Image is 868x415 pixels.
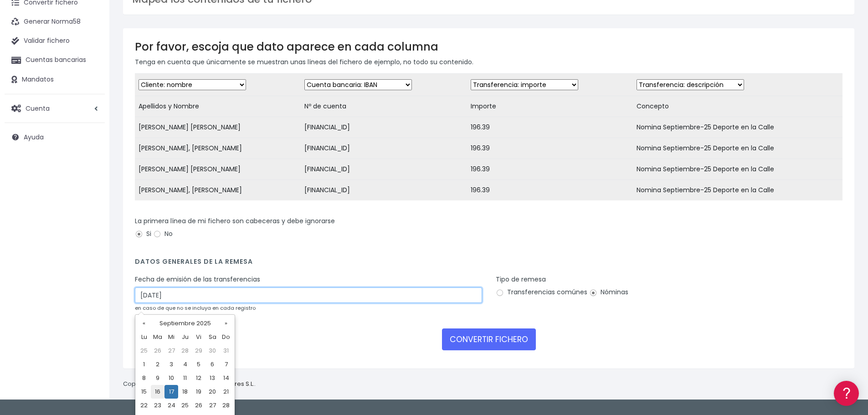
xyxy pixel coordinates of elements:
[633,96,842,117] td: Concepto
[205,344,219,358] td: 30
[178,371,192,385] td: 11
[9,129,173,143] a: Problemas habituales
[151,399,164,412] td: 23
[9,143,173,158] a: Videotutoriales
[151,344,164,358] td: 26
[192,330,205,344] th: Vi
[137,317,151,330] th: «
[125,262,175,271] a: POWERED BY ENCHANT
[135,304,256,312] small: en caso de que no se incluya en cada registro
[9,244,173,260] button: Contáctanos
[5,99,105,118] a: Cuenta
[5,12,105,31] a: Generar Norma58
[178,330,192,344] th: Ju
[301,96,467,117] td: Nº de cuenta
[496,275,546,284] label: Tipo de remesa
[192,399,205,412] td: 26
[301,180,467,201] td: [FINANCIAL_ID]
[178,385,192,399] td: 18
[178,399,192,412] td: 25
[135,57,842,67] p: Tenga en cuenta que únicamente se muestran unas líneas del fichero de ejemplo, no todo su contenido.
[123,379,256,389] p: Copyright © 2025 .
[9,77,173,92] a: Información general
[5,128,105,147] a: Ayuda
[633,159,842,180] td: Nomina Septiembre-25 Deporte en la Calle
[467,96,633,117] td: Importe
[5,70,105,89] a: Mandatos
[135,96,301,117] td: Apellidos y Nombre
[135,275,260,284] label: Fecha de emisión de las transferencias
[137,385,151,399] td: 15
[135,216,335,226] label: La primera línea de mi fichero son cabeceras y debe ignorarse
[219,317,233,330] th: »
[9,233,173,247] a: API
[151,317,219,330] th: Septiembre 2025
[135,258,842,270] h4: Datos generales de la remesa
[301,138,467,159] td: [FINANCIAL_ID]
[633,117,842,138] td: Nomina Septiembre-25 Deporte en la Calle
[178,344,192,358] td: 28
[151,358,164,371] td: 2
[164,358,178,371] td: 3
[135,229,151,239] label: Si
[137,371,151,385] td: 8
[151,330,164,344] th: Ma
[9,101,173,109] div: Convertir ficheros
[151,371,164,385] td: 9
[205,371,219,385] td: 13
[205,330,219,344] th: Sa
[135,40,842,53] h3: Por favor, escoja que dato aparece en cada columna
[467,180,633,201] td: 196.39
[467,117,633,138] td: 196.39
[442,328,536,350] button: CONVERTIR FICHERO
[301,117,467,138] td: [FINANCIAL_ID]
[135,159,301,180] td: [PERSON_NAME] [PERSON_NAME]
[153,229,173,239] label: No
[301,159,467,180] td: [FINANCIAL_ID]
[219,344,233,358] td: 31
[137,399,151,412] td: 22
[135,138,301,159] td: [PERSON_NAME], [PERSON_NAME]
[5,51,105,70] a: Cuentas bancarias
[164,344,178,358] td: 27
[9,158,173,172] a: Perfiles de empresas
[192,344,205,358] td: 29
[205,385,219,399] td: 20
[164,399,178,412] td: 24
[9,195,173,210] a: General
[151,385,164,399] td: 16
[589,287,628,297] label: Nóminas
[633,180,842,201] td: Nomina Septiembre-25 Deporte en la Calle
[9,115,173,129] a: Formatos
[26,103,50,113] span: Cuenta
[467,159,633,180] td: 196.39
[496,287,587,297] label: Transferencias comúnes
[24,133,44,142] span: Ayuda
[192,371,205,385] td: 12
[192,358,205,371] td: 5
[9,181,173,190] div: Facturación
[219,358,233,371] td: 7
[205,358,219,371] td: 6
[219,371,233,385] td: 14
[164,371,178,385] td: 10
[205,399,219,412] td: 27
[5,31,105,51] a: Validar fichero
[467,138,633,159] td: 196.39
[219,330,233,344] th: Do
[633,138,842,159] td: Nomina Septiembre-25 Deporte en la Calle
[219,399,233,412] td: 28
[164,330,178,344] th: Mi
[135,180,301,201] td: [PERSON_NAME], [PERSON_NAME]
[135,117,301,138] td: [PERSON_NAME] [PERSON_NAME]
[219,385,233,399] td: 21
[9,63,173,72] div: Información general
[9,219,173,227] div: Programadores
[178,358,192,371] td: 4
[137,358,151,371] td: 1
[137,330,151,344] th: Lu
[164,385,178,399] td: 17
[137,344,151,358] td: 25
[192,385,205,399] td: 19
